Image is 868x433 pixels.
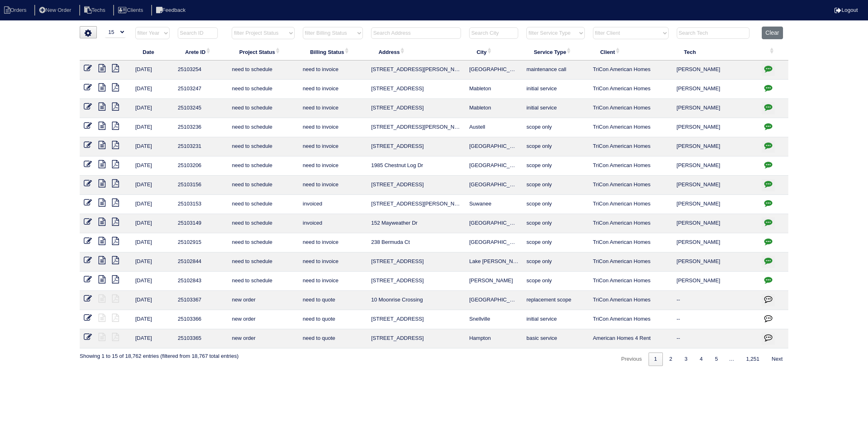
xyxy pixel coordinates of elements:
td: [GEOGRAPHIC_DATA] [465,214,522,233]
td: need to quote [299,329,367,348]
td: Lake [PERSON_NAME] [465,252,522,272]
td: TriCon American Homes [589,60,673,80]
td: initial service [522,80,588,99]
td: need to invoice [299,60,367,80]
td: initial service [522,99,588,118]
td: [PERSON_NAME] [673,60,758,80]
td: 25102843 [174,272,228,291]
td: scope only [522,214,588,233]
td: 25103236 [174,118,228,137]
th: Client: activate to sort column ascending [589,43,673,60]
td: invoiced [299,214,367,233]
td: -- [673,291,758,310]
td: [STREET_ADDRESS] [367,329,465,348]
td: [GEOGRAPHIC_DATA] [465,137,522,156]
td: [DATE] [131,233,174,252]
td: 25102915 [174,233,228,252]
td: 238 Bermuda Ct [367,233,465,252]
td: [PERSON_NAME] [673,137,758,156]
td: scope only [522,176,588,195]
td: new order [228,329,298,348]
div: Showing 1 to 15 of 18,762 entries (filtered from 18,767 total entries) [80,348,239,360]
td: need to schedule [228,60,298,80]
td: need to quote [299,310,367,329]
td: scope only [522,233,588,252]
td: scope only [522,156,588,176]
td: 25103254 [174,60,228,80]
td: 10 Moonrise Crossing [367,291,465,310]
th: City: activate to sort column ascending [465,43,522,60]
a: Techs [79,7,112,13]
a: Next [766,353,788,366]
td: [DATE] [131,214,174,233]
td: TriCon American Homes [589,272,673,291]
td: TriCon American Homes [589,80,673,99]
td: Mableton [465,99,522,118]
th: Project Status: activate to sort column ascending [228,43,298,60]
td: -- [673,310,758,329]
td: 152 Mayweather Dr [367,214,465,233]
a: 4 [694,353,708,366]
td: need to quote [299,291,367,310]
td: [DATE] [131,118,174,137]
td: 25102844 [174,252,228,272]
td: [STREET_ADDRESS] [367,272,465,291]
input: Search City [469,27,518,39]
td: 25103247 [174,80,228,99]
td: 25103149 [174,214,228,233]
button: Clear [762,27,783,39]
td: [DATE] [131,252,174,272]
a: 2 [664,353,678,366]
td: [DATE] [131,272,174,291]
td: [PERSON_NAME] [673,252,758,272]
td: need to invoice [299,118,367,137]
th: Billing Status: activate to sort column ascending [299,43,367,60]
td: [DATE] [131,291,174,310]
td: maintenance call [522,60,588,80]
td: 25103231 [174,137,228,156]
td: [STREET_ADDRESS][PERSON_NAME] [367,60,465,80]
td: [PERSON_NAME] [673,118,758,137]
td: 25103153 [174,195,228,214]
td: need to invoice [299,99,367,118]
a: 1,251 [740,353,765,366]
td: TriCon American Homes [589,310,673,329]
th: Address: activate to sort column ascending [367,43,465,60]
td: [PERSON_NAME] [673,176,758,195]
td: need to schedule [228,99,298,118]
td: need to invoice [299,176,367,195]
td: TriCon American Homes [589,214,673,233]
a: Clients [113,7,150,13]
td: [STREET_ADDRESS] [367,252,465,272]
td: [STREET_ADDRESS] [367,80,465,99]
a: 5 [709,353,723,366]
input: Search ID [178,27,218,39]
td: [DATE] [131,156,174,176]
td: Snellville [465,310,522,329]
td: TriCon American Homes [589,156,673,176]
td: Mableton [465,80,522,99]
td: replacement scope [522,291,588,310]
td: [DATE] [131,329,174,348]
td: invoiced [299,195,367,214]
td: 25103365 [174,329,228,348]
td: 25103206 [174,156,228,176]
td: scope only [522,272,588,291]
td: basic service [522,329,588,348]
td: TriCon American Homes [589,99,673,118]
td: scope only [522,118,588,137]
td: need to schedule [228,80,298,99]
td: 25103367 [174,291,228,310]
td: [PERSON_NAME] [673,233,758,252]
td: scope only [522,137,588,156]
a: Logout [834,7,858,13]
a: 1 [649,353,663,366]
td: [DATE] [131,60,174,80]
td: scope only [522,252,588,272]
td: TriCon American Homes [589,118,673,137]
td: [STREET_ADDRESS][PERSON_NAME] [367,195,465,214]
td: TriCon American Homes [589,195,673,214]
td: [DATE] [131,176,174,195]
td: scope only [522,195,588,214]
td: [PERSON_NAME] [673,214,758,233]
